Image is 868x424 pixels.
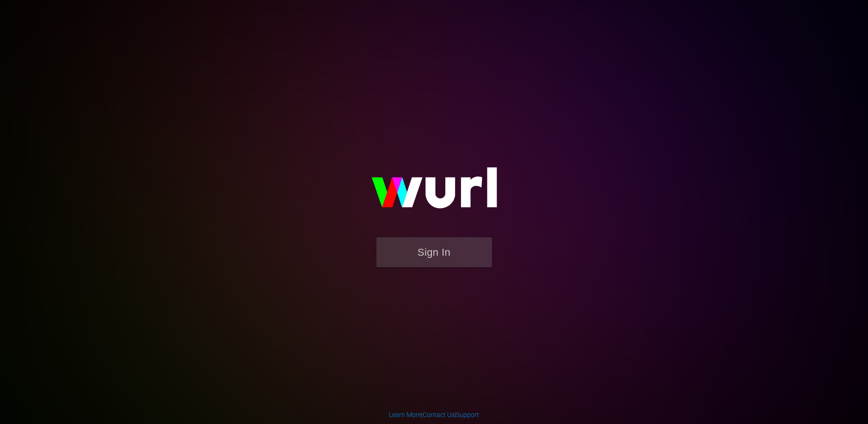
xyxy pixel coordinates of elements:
button: Sign In [376,237,492,267]
div: | | [389,410,479,419]
a: Learn More [389,411,421,418]
img: wurl-logo-on-black-223613ac3d8ba8fe6dc639794a292ebdb59501304c7dfd60c99c58986ef67473.svg [342,147,527,237]
a: Support [456,411,479,418]
a: Contact Us [423,411,455,418]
